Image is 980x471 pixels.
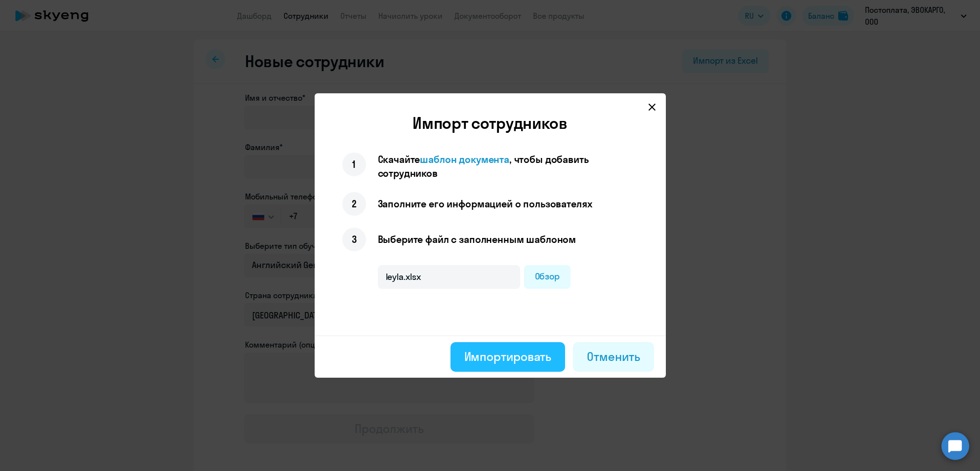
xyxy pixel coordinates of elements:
p: Выберите файл с заполненным шаблоном [378,233,576,246]
div: Отменить [587,349,640,364]
div: 2 [342,192,366,216]
div: Импортировать [464,349,552,364]
span: Скачайте [378,153,420,165]
label: Обзор [524,265,571,289]
div: 1 [342,153,366,176]
h2: Импорт сотрудников [323,113,658,133]
button: Импортировать [450,342,566,372]
span: , чтобы добавить сотрудников [378,153,589,179]
button: Отменить [573,342,653,372]
span: шаблон документа [420,153,509,165]
p: Заполните его информацией о пользователях [378,197,592,211]
div: 3 [342,228,366,251]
